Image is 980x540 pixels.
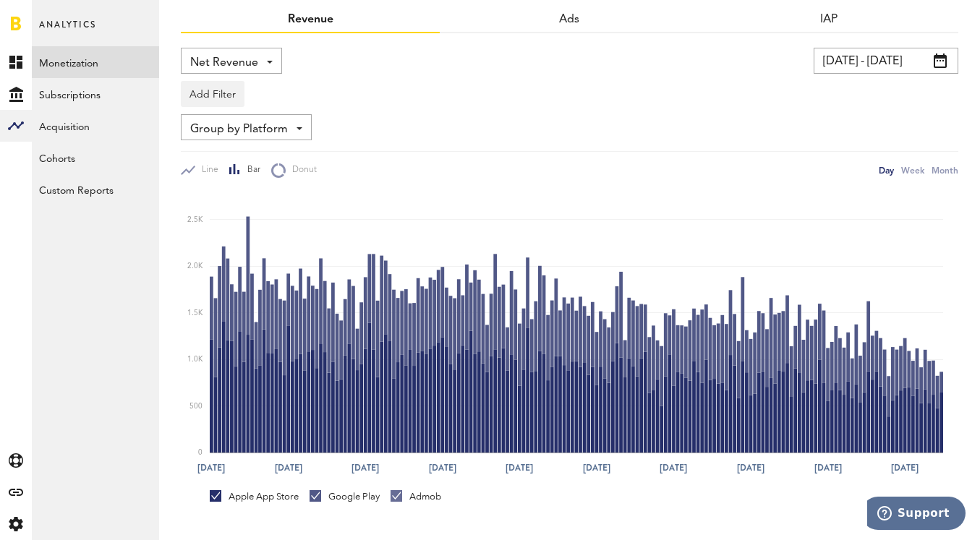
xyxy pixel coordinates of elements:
[210,490,299,503] div: Apple App Store
[660,461,687,474] text: [DATE]
[879,163,894,178] div: Day
[39,16,96,46] span: Analytics
[32,110,159,142] a: Acquisition
[737,461,764,474] text: [DATE]
[241,164,260,176] span: Bar
[391,490,441,503] div: Admob
[288,14,333,25] a: Revenue
[275,461,302,474] text: [DATE]
[583,461,610,474] text: [DATE]
[814,461,842,474] text: [DATE]
[197,461,225,474] text: [DATE]
[310,490,380,503] div: Google Play
[867,497,966,533] iframe: Opens a widget where you can find more information
[195,164,218,176] span: Line
[351,461,379,474] text: [DATE]
[189,403,203,410] text: 500
[32,78,159,110] a: Subscriptions
[181,81,244,107] button: Add Filter
[506,461,533,474] text: [DATE]
[891,461,919,474] text: [DATE]
[32,173,159,205] a: Custom Reports
[429,461,456,474] text: [DATE]
[820,14,838,25] a: IAP
[32,142,159,173] a: Cohorts
[32,46,159,78] a: Monetization
[559,14,579,25] a: Ads
[286,164,317,176] span: Donut
[198,449,203,456] text: 0
[190,117,288,142] span: Group by Platform
[187,263,203,270] text: 2.0K
[187,309,203,317] text: 1.5K
[187,216,203,223] text: 2.5K
[901,163,924,178] div: Week
[187,356,203,363] text: 1.0K
[932,163,958,178] div: Month
[190,51,258,75] span: Net Revenue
